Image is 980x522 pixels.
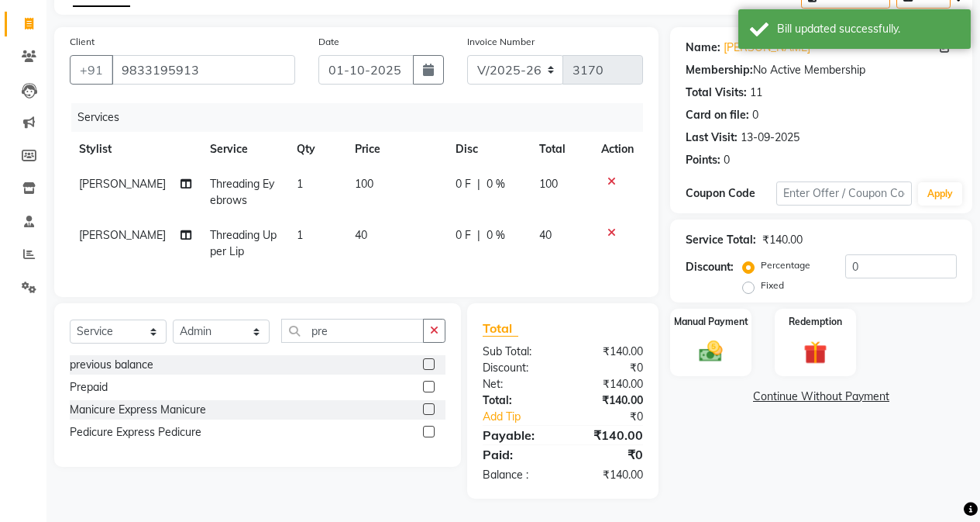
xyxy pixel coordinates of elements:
button: +91 [70,55,113,85]
div: 0 [724,152,730,168]
span: 40 [355,228,367,242]
div: ₹140.00 [762,232,803,248]
div: Points: [686,152,720,168]
span: 0 F [456,227,471,244]
div: Bill updated successfully. [777,21,959,37]
div: ₹140.00 [562,426,655,444]
div: previous balance [70,357,153,373]
div: Pedicure Express Pedicure [70,424,201,441]
div: Discount: [686,259,734,275]
div: Service Total: [686,232,756,248]
div: Manicure Express Manicure [70,402,206,418]
div: Card on file: [686,107,749,123]
div: Last Visit: [686,130,738,146]
label: Invoice Number [467,35,535,49]
div: Discount: [471,360,563,376]
div: Name: [686,40,720,56]
div: Paid: [471,445,563,464]
span: 100 [539,177,558,191]
span: | [477,227,480,244]
div: ₹140.00 [562,376,655,392]
label: Manual Payment [674,315,748,329]
button: Apply [918,182,962,206]
div: Sub Total: [471,344,563,360]
span: Total [483,320,518,337]
label: Percentage [761,258,810,272]
span: [PERSON_NAME] [79,177,166,191]
div: ₹0 [578,409,655,425]
label: Client [70,35,95,49]
a: Add Tip [471,409,578,425]
div: ₹140.00 [562,344,655,360]
div: 13-09-2025 [741,130,799,146]
span: 0 F [456,176,471,192]
th: Total [530,132,592,167]
a: [PERSON_NAME] [724,40,810,56]
div: ₹140.00 [562,467,655,483]
span: 1 [297,177,303,191]
span: 1 [297,228,303,242]
label: Redemption [789,315,842,329]
label: Fixed [761,278,784,292]
div: Balance : [471,467,563,483]
label: Date [318,35,339,49]
div: No Active Membership [686,62,957,78]
th: Price [346,132,446,167]
th: Action [592,132,643,167]
div: Total: [471,392,563,409]
div: Payable: [471,426,563,444]
a: Continue Without Payment [673,389,969,405]
span: Threading Upper Lip [210,228,277,258]
span: 0 % [487,227,505,244]
img: _gift.svg [796,338,834,367]
div: Membership: [686,62,753,78]
th: Disc [446,132,530,167]
div: Coupon Code [686,185,776,202]
div: Total Visits: [686,85,747,101]
th: Stylist [70,132,201,167]
img: _cash.svg [692,338,730,365]
span: 100 [355,177,373,191]
span: 40 [539,228,552,242]
div: 11 [750,85,762,101]
span: Threading Eyebrows [210,177,274,207]
div: Prepaid [70,379,108,396]
th: Service [201,132,287,167]
span: | [477,176,480,192]
div: 0 [752,107,758,123]
div: ₹0 [562,360,655,376]
input: Enter Offer / Coupon Code [776,181,912,206]
span: 0 % [487,176,505,192]
div: Services [71,103,655,132]
th: Qty [287,132,346,167]
span: [PERSON_NAME] [79,228,166,242]
div: ₹0 [562,445,655,464]
input: Search by Name/Mobile/Email/Code [112,55,295,85]
input: Search or Scan [281,319,424,343]
div: ₹140.00 [562,392,655,409]
div: Net: [471,376,563,392]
